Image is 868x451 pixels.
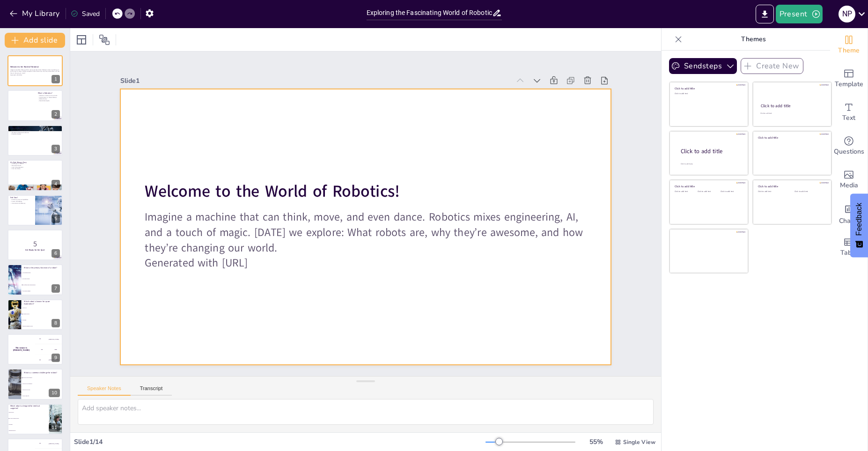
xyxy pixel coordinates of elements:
div: 8 [7,299,63,330]
div: https://cdn.sendsteps.com/images/logo/sendsteps_logo_white.pnghttps://cdn.sendsteps.com/images/lo... [7,90,63,121]
div: 11 [7,404,63,435]
p: Generated with [URL] [145,255,586,271]
div: 10 [7,369,63,399]
div: Click to add text [760,112,823,115]
div: Click to add title [758,185,825,188]
span: Position [99,34,110,45]
p: Navigation Issues [10,165,60,167]
button: Sendsteps [669,58,737,74]
div: Click to add body [681,163,740,165]
button: Export to PowerPoint [756,5,774,23]
div: Click to add title [675,87,742,90]
span: Boston Dynamics Robot [23,325,62,326]
span: Curiosity Rover [23,313,62,314]
button: N P [839,5,855,23]
button: Add slide [5,33,65,48]
p: Which robot is known for space exploration? [24,300,60,305]
div: Welcome to the World of Robotics!Imagine a machine that can think, move, and even dance. Robotics... [7,55,63,86]
div: Saved [71,9,100,18]
p: Diverse Applications [10,128,60,130]
div: Click to add text [721,191,742,193]
div: Add images, graphics, shapes or video [830,163,868,197]
p: What Do Robots Do? [10,126,60,129]
p: What is the primary function of a robot? [24,266,60,269]
div: Add charts and graphs [830,197,868,230]
p: Imagine a machine that can think, move, and even dance. Robotics mixes engineering, AI, and a tou... [10,69,60,74]
p: Generated with [URL] [10,74,60,76]
strong: Welcome to the World of Robotics! [145,180,400,202]
p: 5 [10,239,60,249]
button: Feedback - Show survey [850,193,868,257]
span: Template [835,79,863,89]
p: It’s Not Always Easy [10,161,60,164]
div: 200 [35,344,63,355]
span: They cannot fly [23,395,62,396]
div: 6 [51,249,60,258]
p: Cost of Development [10,166,60,168]
div: 11 [49,423,60,432]
span: Table [840,248,857,258]
span: They run out of battery [23,377,62,378]
div: Click to add title [675,185,742,188]
span: They are too slow [23,389,62,390]
div: 3 [51,145,60,153]
span: Media [840,180,858,191]
div: 9 [51,354,60,362]
p: Everyday Helpers [10,133,60,135]
span: Questions [834,147,864,157]
div: 4 [51,180,60,188]
span: To assist in tasks [23,279,62,280]
span: They are too expensive [23,383,62,384]
p: Future Possibilities [10,200,32,202]
div: https://cdn.sendsteps.com/images/logo/sendsteps_logo_white.pnghttps://cdn.sendsteps.com/images/lo... [7,195,63,226]
p: Themes [686,28,821,51]
span: Text [842,113,855,123]
div: 7 [7,264,63,295]
strong: Get Ready for the Quiz! [25,249,44,251]
span: Single View [623,438,655,446]
div: Click to add text [675,93,742,95]
div: Click to add text [794,191,824,193]
div: 8 [51,319,60,327]
p: Robot Variety [38,98,60,100]
p: Space and Underwater Exploration [10,130,60,132]
strong: Welcome to the World of Robotics! [10,66,39,68]
button: Transcript [131,385,172,396]
div: 5 [51,214,60,223]
p: Medical and Disaster Assistance [10,132,60,133]
div: Change the overall theme [830,28,868,62]
div: Click to add text [758,191,787,193]
div: Add text boxes [830,96,868,129]
div: 1 [51,75,60,83]
button: Create New [741,58,803,74]
button: Present [776,5,823,23]
div: 100 [35,334,63,344]
p: Which robot is designed for medical surgeries? [10,405,46,410]
span: To entertain people [23,273,62,274]
div: Jaap [54,349,57,350]
p: Innovation and Efficiency [10,202,32,204]
div: Click to add text [675,191,696,193]
div: https://cdn.sendsteps.com/images/logo/sendsteps_logo_white.pnghttps://cdn.sendsteps.com/images/lo... [7,229,63,260]
div: Click to add title [761,103,823,109]
p: Challenges in Robotics [10,163,60,165]
div: 10 [49,389,60,397]
p: Common Sense [10,168,60,170]
p: Enhancing Human Capabilities [10,199,32,200]
div: Get real-time input from your audience [830,129,868,163]
p: Autonomous vs. Manual Robots [38,96,60,98]
span: Roomba [9,424,48,425]
span: To replace humans [23,290,62,291]
span: WALL-E [23,307,62,308]
span: Theme [838,45,860,56]
span: To perform tasks autonomously [23,285,62,286]
p: Real-Life Examples [38,100,60,102]
button: My Library [7,6,64,21]
div: 55 % [585,437,607,446]
span: Charts [839,216,859,226]
div: 100 [35,438,63,449]
div: https://cdn.sendsteps.com/images/logo/sendsteps_logo_white.pnghttps://cdn.sendsteps.com/images/lo... [7,125,63,156]
h4: The winner is [PERSON_NAME] [7,347,35,352]
input: Insert title [367,6,492,20]
p: Robotics combines various fields [38,95,60,96]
